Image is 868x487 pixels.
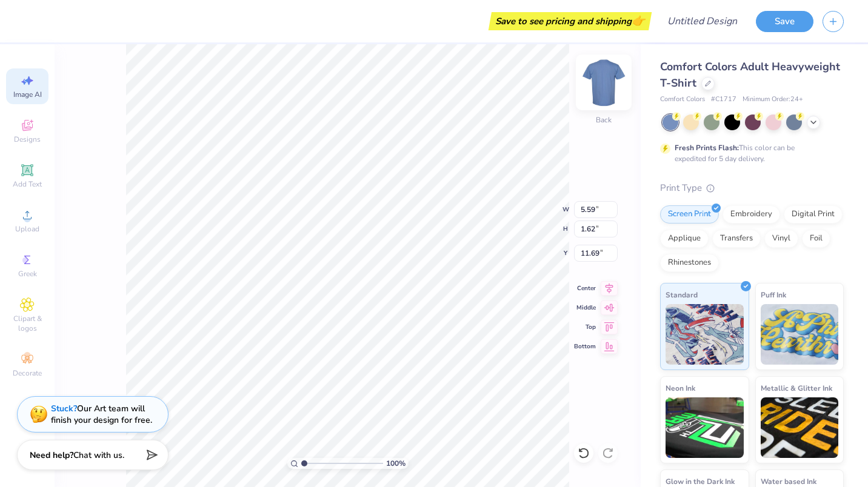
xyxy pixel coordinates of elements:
img: Back [579,58,628,107]
span: Designs [14,134,41,144]
div: Screen Print [660,205,719,224]
div: Print Type [660,181,844,195]
span: 👉 [632,13,645,28]
span: Puff Ink [761,288,786,301]
span: Metallic & Glitter Ink [761,382,832,394]
span: Bottom [574,342,596,351]
div: Vinyl [764,230,798,248]
span: Greek [18,269,37,279]
div: Embroidery [723,205,780,224]
div: Foil [802,230,830,248]
img: Standard [666,304,744,365]
span: Middle [574,303,596,312]
span: Standard [666,288,698,301]
span: Top [574,323,596,331]
span: Center [574,284,596,293]
div: Transfers [712,230,761,248]
span: Minimum Order: 24 + [743,94,803,105]
span: Comfort Colors Adult Heavyweight T-Shirt [660,59,840,90]
span: Image AI [13,90,42,99]
span: Comfort Colors [660,94,705,105]
span: Decorate [13,368,42,378]
div: Applique [660,230,709,248]
span: # C1717 [711,94,736,105]
span: 100 % [386,458,406,469]
strong: Stuck? [51,403,77,414]
div: Our Art team will finish your design for free. [51,403,152,426]
strong: Need help? [30,449,73,461]
div: Save to see pricing and shipping [492,12,649,30]
span: Chat with us. [73,449,124,461]
img: Puff Ink [761,304,839,365]
img: Metallic & Glitter Ink [761,397,839,458]
img: Neon Ink [666,397,744,458]
span: Clipart & logos [6,314,48,333]
input: Untitled Design [658,9,747,33]
span: Neon Ink [666,382,695,394]
div: Rhinestones [660,254,719,272]
div: Digital Print [784,205,843,224]
strong: Fresh Prints Flash: [675,143,739,153]
span: Upload [15,224,39,234]
div: This color can be expedited for 5 day delivery. [675,142,824,164]
div: Back [596,114,612,125]
button: Save [756,11,813,32]
span: Add Text [13,179,42,189]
